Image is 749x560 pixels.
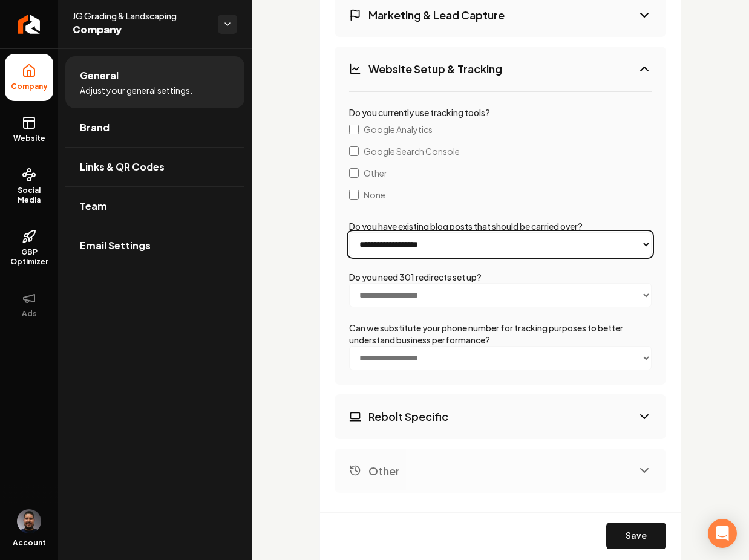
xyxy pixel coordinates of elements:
[73,22,208,39] span: Company
[349,125,359,134] input: Google Analytics
[708,519,737,548] div: Open Intercom Messenger
[5,186,53,205] span: Social Media
[368,463,400,478] h3: Other
[80,84,192,96] span: Adjust your general settings.
[5,220,53,276] a: GBP Optimizer
[80,120,110,135] span: Brand
[65,148,244,186] a: Links & QR Codes
[349,168,359,178] input: Other
[80,238,151,253] span: Email Settings
[80,199,107,213] span: Team
[335,91,666,385] div: Website Setup & Tracking
[335,394,666,438] button: Rebolt Specific
[349,146,359,156] input: Google Search Console
[349,107,490,118] label: Do you currently use tracking tools?
[65,108,244,147] a: Brand
[606,523,666,549] button: Save
[65,226,244,265] a: Email Settings
[364,123,433,135] span: Google Analytics
[5,281,53,328] button: Ads
[5,247,53,267] span: GBP Optimizer
[335,449,666,493] button: Other
[5,106,53,153] a: Website
[17,509,41,533] img: Daniel Humberto Ortega Celis
[364,167,387,179] span: Other
[5,158,53,215] a: Social Media
[368,409,448,424] h3: Rebolt Specific
[13,538,46,548] span: Account
[335,47,666,91] button: Website Setup & Tracking
[17,309,42,319] span: Ads
[364,145,460,157] span: Google Search Console
[364,189,385,201] span: None
[73,10,208,22] span: JG Grading & Landscaping
[368,7,505,22] h3: Marketing & Lead Capture
[6,82,53,91] span: Company
[349,190,359,200] input: None
[80,68,119,83] span: General
[349,322,623,345] label: Can we substitute your phone number for tracking purposes to better understand business performance?
[8,134,50,143] span: Website
[349,221,583,232] label: Do you have existing blog posts that should be carried over?
[17,509,41,533] button: Open user button
[65,187,244,226] a: Team
[368,61,502,76] h3: Website Setup & Tracking
[349,272,482,282] label: Do you need 301 redirects set up?
[80,160,165,174] span: Links & QR Codes
[18,15,41,34] img: Rebolt Logo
